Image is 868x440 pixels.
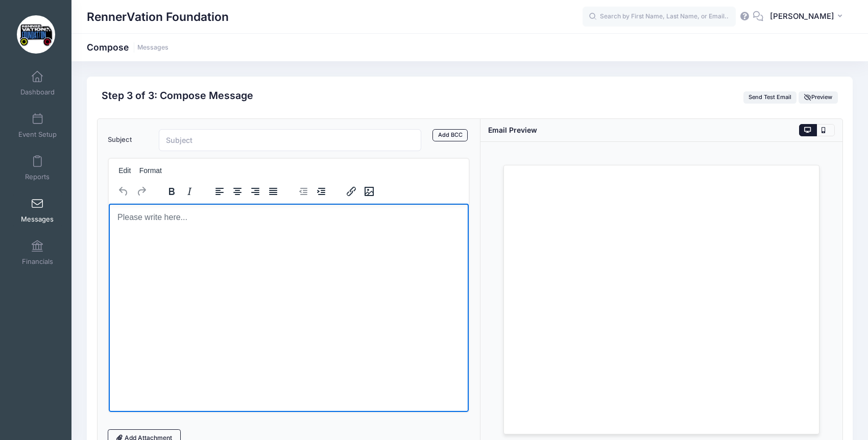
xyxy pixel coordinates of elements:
button: Insert/edit link [342,184,359,199]
button: [PERSON_NAME] [763,5,853,29]
div: indentation [288,181,336,201]
div: alignment [204,181,288,201]
button: Send Test Email [743,91,797,104]
iframe: Rich Text Area [109,204,469,412]
button: Justify [264,184,281,199]
input: Subject [159,129,421,151]
h1: Compose [87,42,168,53]
span: Format [139,166,162,175]
div: Email Preview [488,125,537,135]
button: Undo [115,184,132,199]
button: Italic [180,184,198,199]
span: Reports [25,173,50,181]
a: Messages [137,44,168,52]
span: Messages [21,215,54,224]
button: Align left [210,184,228,199]
button: Preview [799,91,837,104]
span: Dashboard [20,88,55,96]
div: history [109,181,157,201]
h2: Step 3 of 3: Compose Message [102,90,253,102]
div: image [336,181,383,201]
button: Decrease indent [294,184,311,199]
span: Edit [118,166,131,175]
span: Preview [804,93,833,101]
span: [PERSON_NAME] [770,11,834,22]
button: Align center [228,184,246,199]
span: Event Setup [18,130,57,139]
a: Add BCC [432,129,468,141]
button: Redo [132,184,150,199]
span: Financials [22,257,53,266]
img: RennerVation Foundation [17,15,55,54]
button: Bold [162,184,180,199]
div: formatting [156,181,204,201]
a: Messages [13,192,62,228]
label: Subject [103,129,154,151]
a: Financials [13,235,62,271]
button: Increase indent [312,184,329,199]
a: Dashboard [13,65,62,101]
button: Align right [246,184,263,199]
h1: RennerVation Foundation [87,5,229,29]
input: Search by First Name, Last Name, or Email... [583,7,736,27]
a: Event Setup [13,108,62,143]
button: Insert/edit image [360,184,377,199]
a: Reports [13,150,62,186]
